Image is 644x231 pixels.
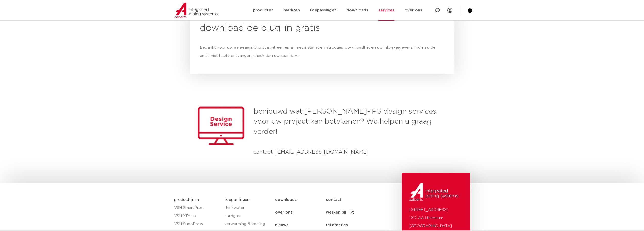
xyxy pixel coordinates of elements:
[200,22,444,34] h2: download de plug-in gratis
[224,220,270,228] a: verwarming & koeling
[174,212,220,220] a: VSH XPress
[224,212,270,220] a: aardgas
[326,206,377,219] a: werken bij
[275,193,326,206] a: downloads
[174,204,220,212] a: VSH SmartPress
[254,148,429,156] h4: contact: [EMAIL_ADDRESS][DOMAIN_NAME]
[224,204,270,212] a: drinkwater
[224,198,250,202] a: toepassingen
[174,198,199,202] a: productlijnen
[409,206,463,230] p: [STREET_ADDRESS] 1212 AA Hilversum [GEOGRAPHIC_DATA]
[200,44,444,60] div: Bedankt voor uw aanvraag. U ontvangt een email met installatie instructies, downloadlink en uw in...
[275,206,326,219] a: over ons
[254,96,438,137] h3: benieuwd wat [PERSON_NAME]-IPS design services voor uw project kan betekenen? We helpen u graag v...
[326,193,377,206] a: contact
[174,220,220,228] a: VSH SudoPress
